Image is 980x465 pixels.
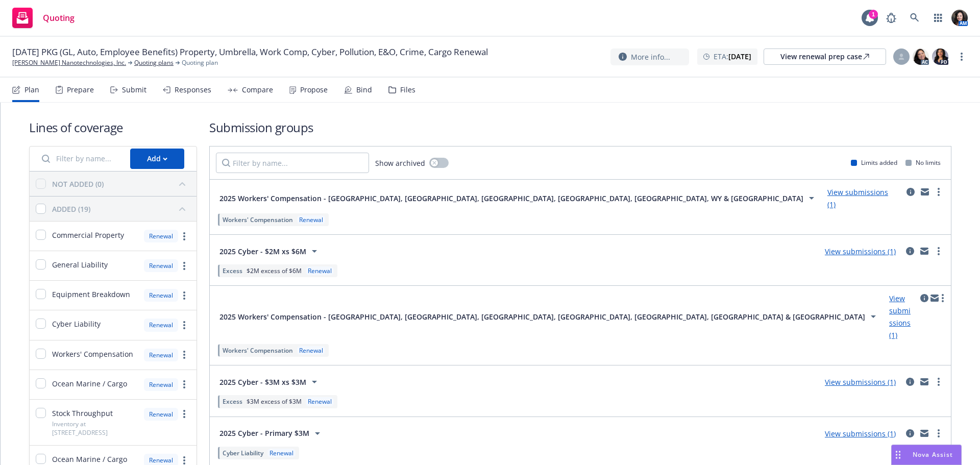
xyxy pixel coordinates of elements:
[43,14,75,22] span: Quoting
[219,428,309,438] span: 2025 Cyber - Primary $3M
[951,10,968,26] img: photo
[933,427,945,439] a: more
[52,230,124,240] span: Commercial Property
[300,86,328,94] div: Propose
[36,149,124,169] input: Filter by name...
[216,153,369,173] input: Filter by name...
[216,241,324,261] button: 2025 Cyber - $2M xs $6M
[930,292,939,304] a: mail
[905,186,917,198] a: circleInformation
[913,450,953,459] span: Nova Assist
[52,204,90,214] div: ADDED (19)
[219,246,306,257] span: 2025 Cyber - $2M xs $6M
[144,349,178,361] div: Renewal
[247,397,302,406] span: $3M excess of $3M
[144,378,178,391] div: Renewal
[29,119,197,136] h1: Lines of coverage
[12,58,126,67] a: [PERSON_NAME] Nanotechnologies, Inc.
[780,49,869,64] div: View renewal prep case
[216,188,821,208] button: 2025 Workers' Compensation - [GEOGRAPHIC_DATA], [GEOGRAPHIC_DATA], [GEOGRAPHIC_DATA], [GEOGRAPHIC...
[209,119,951,136] h1: Submission groups
[920,292,928,304] a: circleInformation
[297,215,325,224] div: Renewal
[918,245,930,257] a: mail
[881,8,901,28] a: Report a Bug
[297,346,325,355] div: Renewal
[869,10,878,19] div: 1
[52,176,190,192] button: NOT ADDED (0)
[375,158,425,168] span: Show archived
[52,349,133,359] span: Workers' Compensation
[267,449,296,457] div: Renewal
[928,8,948,28] a: Switch app
[904,8,925,28] a: Search
[918,427,930,439] a: mail
[144,230,178,242] div: Renewal
[147,149,167,168] div: Add
[919,186,930,198] a: mail
[144,259,178,272] div: Renewal
[242,86,273,94] div: Compare
[941,292,945,304] a: more
[825,429,896,438] a: View submissions (1)
[178,289,190,302] a: more
[219,311,865,322] span: 2025 Workers' Compensation - [GEOGRAPHIC_DATA], [GEOGRAPHIC_DATA], [GEOGRAPHIC_DATA], [GEOGRAPHIC...
[216,423,327,444] button: 2025 Cyber - Primary $3M
[8,4,79,32] a: Quoting
[52,259,108,270] span: General Liability
[178,408,190,420] a: more
[223,346,293,355] span: Workers' Compensation
[144,408,178,421] div: Renewal
[178,319,190,331] a: more
[825,377,896,387] a: View submissions (1)
[178,260,190,272] a: more
[52,408,113,419] span: Stock Throughput
[764,48,886,65] a: View renewal prep case
[216,372,324,392] button: 2025 Cyber - $3M xs $3M
[216,306,883,327] button: 2025 Workers' Compensation - [GEOGRAPHIC_DATA], [GEOGRAPHIC_DATA], [GEOGRAPHIC_DATA], [GEOGRAPHIC...
[52,454,127,464] span: Ocean Marine / Cargo
[178,349,190,361] a: more
[223,397,242,406] span: Excess
[892,445,904,464] div: Drag to move
[178,230,190,242] a: more
[714,51,751,62] span: ETA :
[825,247,896,256] a: View submissions (1)
[610,48,689,65] button: More info...
[52,420,138,437] span: Inventory at [STREET_ADDRESS]
[306,266,334,275] div: Renewal
[52,201,190,217] button: ADDED (19)
[904,245,916,257] a: circleInformation
[891,445,962,465] button: Nova Assist
[247,266,302,275] span: $2M excess of $6M
[219,377,306,387] span: 2025 Cyber - $3M xs $3M
[933,186,945,198] a: more
[178,378,190,390] a: more
[306,397,334,406] div: Renewal
[52,378,127,389] span: Ocean Marine / Cargo
[175,86,211,94] div: Responses
[631,52,670,62] span: More info...
[933,245,945,257] a: more
[122,86,146,94] div: Submit
[827,187,888,209] a: View submissions (1)
[955,51,968,63] a: more
[851,158,897,167] div: Limits added
[223,215,293,224] span: Workers' Compensation
[728,52,751,61] strong: [DATE]
[52,179,104,189] div: NOT ADDED (0)
[933,376,945,388] a: more
[904,427,916,439] a: circleInformation
[223,266,242,275] span: Excess
[223,449,263,457] span: Cyber Liability
[67,86,94,94] div: Prepare
[400,86,415,94] div: Files
[889,293,911,340] a: View submissions (1)
[144,319,178,331] div: Renewal
[918,376,930,388] a: mail
[24,86,39,94] div: Plan
[52,319,101,329] span: Cyber Liability
[12,46,488,58] span: [DATE] PKG (GL, Auto, Employee Benefits) Property, Umbrella, Work Comp, Cyber, Pollution, E&O, Cr...
[904,376,916,388] a: circleInformation
[52,289,130,300] span: Equipment Breakdown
